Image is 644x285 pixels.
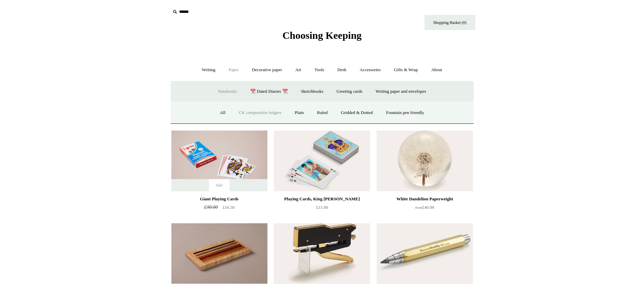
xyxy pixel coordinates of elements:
[274,131,370,191] img: Playing Cards, King Charles III
[196,61,221,79] a: Writing
[311,104,334,122] a: Ruled
[282,30,361,41] span: Choosing Keeping
[377,131,473,191] img: White Dandelion Paperweight
[295,83,329,101] a: Sketchbooks
[171,195,267,223] a: Giant Playing Cards £30.00 £16.50
[171,131,267,191] a: Giant Playing Cards Giant Playing Cards Sale
[233,104,287,122] a: CK composition ledgers
[282,35,361,40] a: Choosing Keeping
[377,223,473,284] a: Brass Kaweco Sketch Up 5.6mm Clutch Pencil Brass Kaweco Sketch Up 5.6mm Clutch Pencil
[171,223,267,284] a: "Woods" Pencil Set "Woods" Pencil Set
[369,83,432,101] a: Writing paper and envelopes
[212,83,243,101] a: Notebooks
[276,195,368,203] div: Playing Cards, King [PERSON_NAME]
[308,61,330,79] a: Tools
[354,61,387,79] a: Accessories
[380,104,430,122] a: Fountain pen friendly
[209,179,230,191] span: Sale
[331,61,353,79] a: Desk
[274,223,370,284] a: Hand Held Black and Gold Zenith 6/4 Plier Stapler Hand Held Black and Gold Zenith 6/4 Plier Stapler
[274,195,370,223] a: Playing Cards, King [PERSON_NAME] £15.00
[171,131,267,191] img: Giant Playing Cards
[425,61,448,79] a: About
[425,15,475,30] a: Shopping Basket (0)
[171,223,267,284] img: "Woods" Pencil Set
[415,205,434,210] span: £40.00
[388,61,424,79] a: Gifts & Wrap
[415,206,422,209] span: from
[377,223,473,284] img: Brass Kaweco Sketch Up 5.6mm Clutch Pencil
[335,104,379,122] a: Gridded & Dotted
[378,195,471,203] div: White Dandelion Paperweight
[204,204,218,210] span: £30.00
[244,83,293,101] a: 📆 Dated Diaries 📆
[214,104,232,122] a: All
[173,195,266,203] div: Giant Playing Cards
[274,131,370,191] a: Playing Cards, King Charles III Playing Cards, King Charles III
[274,223,370,284] img: Hand Held Black and Gold Zenith 6/4 Plier Stapler
[331,83,368,101] a: Greeting cards
[246,61,288,79] a: Decorative paper
[222,61,245,79] a: Paper
[377,195,473,223] a: White Dandelion Paperweight from£40.00
[222,205,235,210] span: £16.50
[289,104,310,122] a: Plain
[316,205,328,210] span: £15.00
[377,131,473,191] a: White Dandelion Paperweight White Dandelion Paperweight
[289,61,307,79] a: Art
